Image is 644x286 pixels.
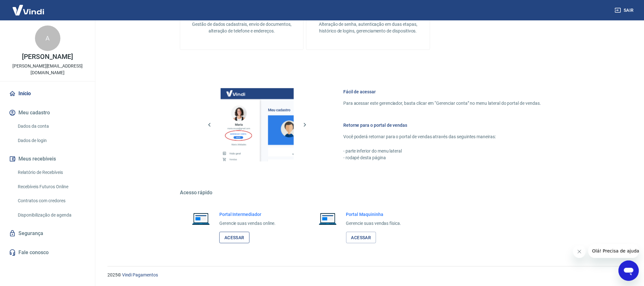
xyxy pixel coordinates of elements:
[619,261,639,281] iframe: Botão para abrir a janela de mensagens
[219,211,276,218] h6: Portal Intermediador
[314,211,341,226] img: Imagem de um notebook aberto
[15,209,87,222] a: Disponibilização de agenda
[343,100,541,107] p: Para acessar este gerenciador, basta clicar em “Gerenciar conta” no menu lateral do portal de ven...
[8,246,87,260] a: Fale conosco
[22,54,73,60] p: [PERSON_NAME]
[190,21,293,34] p: Gestão de dados cadastrais, envio de documentos, alteração de telefone e endereços.
[4,4,53,10] span: Olá! Precisa de ajuda?
[613,4,636,16] button: Sair
[15,166,87,179] a: Relatório de Recebíveis
[573,245,586,258] iframe: Fechar mensagem
[8,152,87,166] button: Meus recebíveis
[5,63,90,76] p: [PERSON_NAME][EMAIL_ADDRESS][DOMAIN_NAME]
[219,220,276,227] p: Gerencie suas vendas online.
[15,120,87,133] a: Dados da conta
[15,180,87,193] a: Recebíveis Futuros Online
[343,148,541,154] p: - parte inferior do menu lateral
[343,133,541,140] p: Você poderá retornar para o portal de vendas através das seguintes maneiras:
[188,211,214,226] img: Imagem de um notebook aberto
[219,232,250,244] a: Acessar
[180,189,556,196] h5: Acesso rápido
[343,154,541,161] p: - rodapé desta página
[221,88,294,161] img: Imagem da dashboard mostrando o botão de gerenciar conta na sidebar no lado esquerdo
[346,220,401,227] p: Gerencie suas vendas física.
[15,194,87,207] a: Contratos com credores
[343,122,541,128] h6: Retorne para o portal de vendas
[346,211,401,218] h6: Portal Maquininha
[122,272,158,277] a: Vindi Pagamentos
[15,134,87,147] a: Dados de login
[35,25,60,51] div: A
[107,272,629,278] p: 2025 ©
[588,244,639,258] iframe: Mensagem da empresa
[346,232,376,244] a: Acessar
[8,226,87,240] a: Segurança
[8,106,87,120] button: Meu cadastro
[343,89,541,95] h6: Fácil de acessar
[8,87,87,101] a: Início
[8,0,49,20] img: Vindi
[317,21,419,34] p: Alteração de senha, autenticação em duas etapas, histórico de logins, gerenciamento de dispositivos.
